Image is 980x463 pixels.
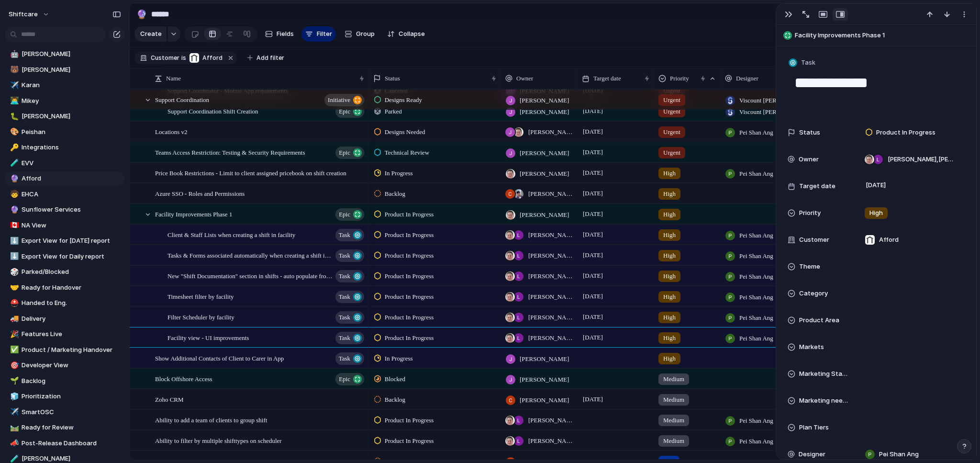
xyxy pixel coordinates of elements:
[9,298,18,308] button: ⛑️
[9,143,18,152] button: 🔑
[9,174,18,183] button: 🔮
[520,210,569,220] span: [PERSON_NAME]
[580,188,605,199] span: [DATE]
[5,436,124,451] a: 📣Post-Release Dashboard
[22,439,121,448] span: Post-Release Dashboard
[869,208,883,218] span: High
[22,158,121,168] span: EVV
[5,109,124,124] a: 🐛[PERSON_NAME]
[528,251,573,260] span: [PERSON_NAME] , [PERSON_NAME]
[5,374,124,388] a: 🌱Backlog
[799,316,839,325] span: Product Area
[22,221,121,230] span: NA View
[5,125,124,139] div: 🎨Peishan
[5,203,124,217] div: 🔮Sunflower Services
[795,31,972,40] span: Facility Improvements Phase 1
[339,228,350,242] span: Task
[10,438,17,449] div: 📣
[9,10,38,19] span: shiftcare
[385,292,434,302] span: Product In Progress
[5,389,124,404] a: 🧊Prioritization
[167,270,333,281] span: New "Shift Documentation" section in shifts - auto populate from facility
[5,234,124,248] a: ⬇️Export View for [DATE] report
[385,416,434,425] span: Product In Progress
[520,375,569,384] span: [PERSON_NAME]
[155,126,188,137] span: Locations v2
[5,312,124,326] div: 🚚Delivery
[736,74,758,83] span: Designer
[317,29,332,39] span: Filter
[10,375,17,386] div: 🌱
[339,146,350,159] span: Epic
[663,95,680,105] span: Urgent
[155,167,346,178] span: Price Book Restrictions - Limit to client assigned pricebook on shift creation
[339,105,350,118] span: Epic
[22,236,121,246] span: Export View for [DATE] report
[187,53,224,63] button: Afford
[879,235,899,245] span: Afford
[787,56,818,70] button: Task
[528,292,573,302] span: [PERSON_NAME] , [PERSON_NAME]
[739,96,793,105] span: Viscount [PERSON_NAME]
[10,236,17,247] div: ⬇️
[663,333,676,343] span: High
[580,229,605,240] span: [DATE]
[155,208,232,219] span: Facility Improvements Phase 1
[5,405,124,419] a: ✈️SmartOSC
[385,271,434,281] span: Product In Progress
[167,291,234,302] span: Timesheet filter by facility
[339,208,350,221] span: Epic
[580,249,605,261] span: [DATE]
[22,361,121,370] span: Developer View
[5,281,124,295] a: 🤝Ready for Handover
[10,313,17,324] div: 🚚
[520,395,569,405] span: [PERSON_NAME]
[155,188,245,199] span: Azure SSO - Roles and Permissions
[9,190,18,199] button: 🧒
[385,313,434,322] span: Product In Progress
[5,296,124,310] div: ⛑️Handed to Eng.
[10,407,17,418] div: ✈️
[277,29,294,39] span: Fields
[888,155,957,164] span: [PERSON_NAME] , [PERSON_NAME]
[261,26,298,42] button: Fields
[5,265,124,279] div: 🎲Parked/Blocked
[5,47,124,61] a: 🤖[PERSON_NAME]
[580,311,605,323] span: [DATE]
[799,262,820,271] span: Theme
[4,7,55,22] button: shiftcare
[10,64,17,75] div: 🐻
[5,171,124,186] a: 🔮Afford
[339,352,350,365] span: Task
[10,344,17,355] div: ✅
[328,93,350,107] span: initiative
[9,267,18,277] button: 🎲
[10,126,17,137] div: 🎨
[22,80,121,90] span: Karan
[10,298,17,309] div: ⛑️
[166,74,181,83] span: Name
[663,271,676,281] span: High
[516,74,533,83] span: Owner
[580,105,605,117] span: [DATE]
[580,208,605,220] span: [DATE]
[5,358,124,373] a: 🎯Developer View
[9,376,18,386] button: 🌱
[22,376,121,386] span: Backlog
[22,205,121,215] span: Sunflower Services
[5,420,124,435] div: 🛤️Ready for Review
[5,63,124,77] div: 🐻[PERSON_NAME]
[739,313,773,323] span: Pei Shan Ang
[663,148,680,158] span: Urgent
[22,65,121,75] span: [PERSON_NAME]
[5,187,124,202] div: 🧒EHCA
[9,34,18,44] button: 🍎
[22,112,121,121] span: [PERSON_NAME]
[22,329,121,339] span: Features Live
[799,289,828,298] span: Category
[9,345,18,355] button: ✅
[9,80,18,90] button: ✈️
[22,392,121,401] span: Prioritization
[339,270,350,283] span: Task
